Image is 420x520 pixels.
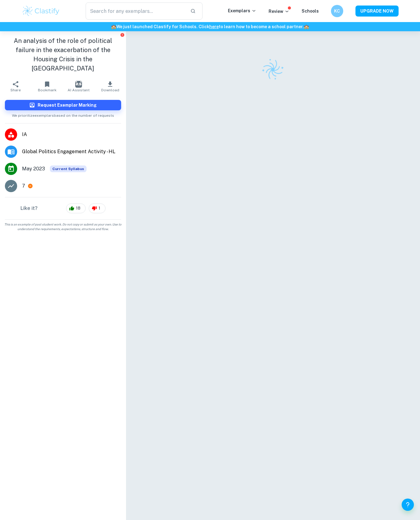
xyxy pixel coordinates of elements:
button: Help and Feedback [402,499,414,511]
button: KC [331,5,343,17]
h6: KC [333,8,340,14]
span: Current Syllabus [50,165,87,172]
h6: Like it? [20,205,38,212]
h6: We just launched Clastify for Schools. Click to learn how to become a school partner. [1,23,419,30]
p: Exemplars [228,7,256,14]
span: Bookmark [38,88,57,92]
div: This exemplar is based on the current syllabus. Feel free to refer to it for inspiration/ideas wh... [50,165,87,172]
button: Bookmark [32,78,63,95]
img: Clastify logo [22,5,61,17]
button: Download [95,78,126,95]
p: 7 [22,182,25,190]
h1: An analysis of the role of political failure in the exacerbation of the Housing Crisis in the [GE... [5,36,121,73]
button: Request Exemplar Marking [5,100,121,110]
p: Review [269,8,289,15]
input: Search for any exemplars... [86,2,186,20]
span: AI Assistant [68,88,90,92]
span: 1 [95,205,104,211]
button: Report issue [120,32,125,37]
span: This is an example of past student work. Do not copy or submit as your own. Use to understand the... [2,222,124,231]
span: Download [101,88,119,92]
img: AI Assistant [75,81,82,88]
span: IA [22,131,121,138]
a: Schools [302,9,319,13]
span: 🏫 [304,24,309,29]
button: AI Assistant [63,78,95,95]
span: 18 [72,205,84,211]
img: Clastify logo [258,55,288,85]
button: UPGRADE NOW [355,6,399,17]
span: 🏫 [111,24,116,29]
span: Global Politics Engagement Activity - HL [22,148,121,155]
span: May 2023 [22,165,45,173]
h6: Request Exemplar Marking [38,102,97,108]
span: We prioritize exemplars based on the number of requests [12,110,114,118]
span: Share [10,88,21,92]
a: here [209,24,219,29]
